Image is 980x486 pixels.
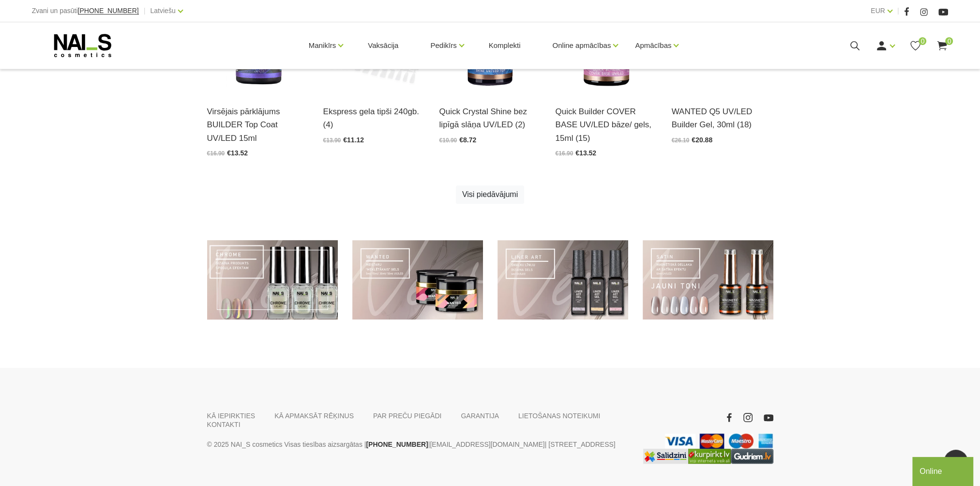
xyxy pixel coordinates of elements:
a: Latviešu [151,5,176,16]
a: 0 [936,40,948,52]
a: KĀ APMAKSĀT RĒĶINUS [274,411,354,420]
a: LIETOŠANAS NOTEIKUMI [518,411,600,420]
a: Komplekti [481,22,528,69]
a: 0 [909,40,921,52]
span: 0 [945,37,953,45]
a: [PHONE_NUMBER] [78,7,139,15]
a: GARANTIJA [461,411,499,420]
a: Quick Builder COVER BASE UV/LED bāze/ gels, 15ml (15) [556,105,657,145]
span: €26.10 [672,137,690,144]
span: €20.88 [692,136,712,144]
a: Pedikīrs [430,26,456,65]
a: KĀ IEPIRKTIES [207,411,256,420]
div: Zvani un pasūti [32,5,139,17]
a: Online apmācības [552,26,611,65]
a: [PHONE_NUMBER] [366,439,428,450]
a: https://www.gudriem.lv/veikali/lv [731,449,773,464]
span: €8.72 [459,136,476,144]
a: PAR PREČU PIEGĀDI [373,411,441,420]
span: €16.90 [207,150,225,157]
span: €10.90 [439,137,457,144]
img: www.gudriem.lv/veikali/lv [731,449,773,464]
img: Labākā cena interneta veikalos - Samsung, Cena, iPhone, Mobilie telefoni [643,449,688,464]
a: KONTAKTI [207,420,241,429]
a: WANTED Q5 UV/LED Builder Gel, 30ml (18) [672,105,773,131]
a: Ekspress gela tipši 240gb. (4) [323,105,425,131]
span: €11.12 [343,136,364,144]
a: Quick Crystal Shine bez lipīgā slāņa UV/LED (2) [439,105,541,131]
span: €13.52 [227,149,248,157]
a: Virsējais pārklājums BUILDER Top Coat UV/LED 15ml [207,105,309,145]
a: [EMAIL_ADDRESS][DOMAIN_NAME] [430,439,544,450]
iframe: chat widget [912,455,975,486]
p: © 2025 NAI_S cosmetics Visas tiesības aizsargātas | | | [STREET_ADDRESS] [207,439,628,450]
a: Vaksācija [360,22,406,69]
a: Apmācības [635,26,671,65]
span: €16.90 [556,150,573,157]
img: Lielākais Latvijas interneta veikalu preču meklētājs [688,449,731,464]
span: €13.90 [323,137,341,144]
span: €13.52 [575,149,596,157]
span: | [897,5,899,17]
span: 0 [919,37,926,45]
a: Manikīrs [309,26,336,65]
a: Visi piedāvājumi [456,185,524,204]
span: | [144,5,146,17]
a: EUR [871,5,885,16]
